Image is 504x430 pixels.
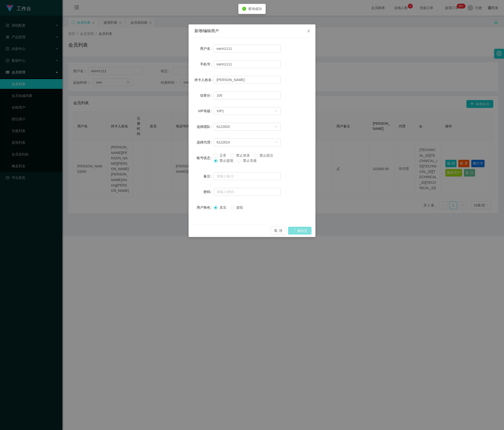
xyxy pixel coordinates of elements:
[197,156,214,160] label: 账号状态：
[198,109,210,113] font: VIP等级
[275,141,278,144] i: 图标： 下
[243,159,257,163] font: 禁止充值
[194,78,215,82] label: 持卡人姓名：
[203,190,210,194] font: 密码
[236,205,243,209] font: 虚拟
[197,140,210,144] font: 选择代理
[217,109,224,113] font: VIP1
[214,60,281,68] input: 请输入手机号
[203,174,210,178] font: 备注
[200,62,214,66] label: 手机号：
[214,45,281,52] input: 请输入用户名
[217,123,230,130] div: 6122628
[214,188,281,196] input: 请输入密码
[275,125,278,129] i: 图标： 下
[220,205,226,209] font: 真实
[198,109,213,113] label: VIP等级：
[194,29,219,33] font: 新增/编辑用户
[217,107,224,115] div: VIP1
[203,190,214,194] label: 密码：
[242,7,246,11] i: 图标：勾选圆圈
[270,227,286,235] button: 取消
[200,47,214,51] label: 用户名：
[220,154,226,157] font: 正常
[260,154,273,157] font: 禁止投注
[236,154,250,157] font: 禁止登录
[275,110,278,113] i: 图标： 下
[220,159,233,163] font: 禁止提现
[302,24,315,38] button: 关闭
[217,125,230,129] font: 6122620
[197,125,214,129] label: 选择团队：
[197,125,210,129] font: 选择团队
[307,29,311,33] i: 图标： 关闭
[203,174,214,178] label: 备注：
[194,78,212,82] font: 持卡人姓名
[214,172,281,180] input: 请输入备注
[217,140,230,144] font: 6122624
[197,205,210,209] font: 用户角色
[197,140,214,144] label: 选择代理：
[197,205,214,209] label: 用户角色：
[197,156,210,160] font: 账号状态
[200,62,210,66] font: 手机号
[200,93,214,97] label: 信誉分：
[248,7,262,11] font: 查询成功
[200,47,210,51] font: 用户名
[214,76,281,84] input: 请输入持卡人姓名
[214,92,281,99] input: 请输入信誉分
[200,93,210,97] font: 信誉分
